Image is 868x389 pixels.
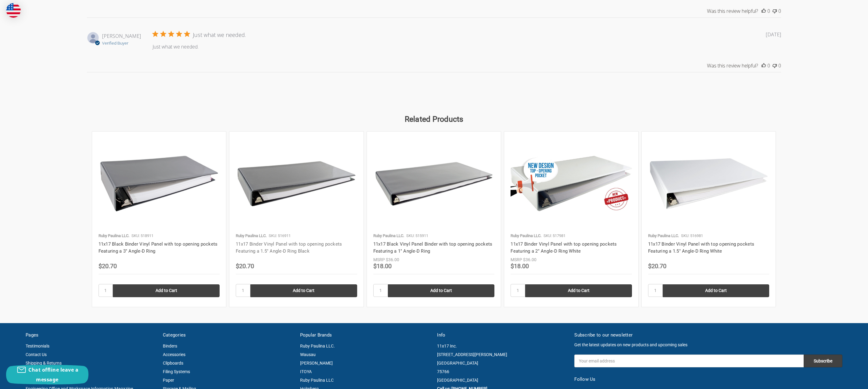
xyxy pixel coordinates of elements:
button: Chat offline leave a message [6,365,88,384]
a: Clipboards [163,361,183,366]
div: 5 out of 5 stars [152,31,190,37]
button: This review was not helpful [773,62,777,69]
h5: Subscribe to our newsletter [574,332,842,339]
p: Ruby Paulina LLC. [99,233,129,239]
span: Ronnette R. [102,33,141,39]
a: 11x17 Binder Vinyl Panel with top opening pockets Featuring a 1.5" Angle-D Ring Black [236,241,342,254]
button: This review was helpful [762,62,766,69]
p: Ruby Paulina LLC. [373,233,404,239]
p: SKU: 516911 [269,233,291,239]
span: $20.70 [99,262,117,270]
a: Ruby Paulina LLC [300,378,334,383]
img: 11x17 Binder Vinyl Panel with top opening pockets Featuring a 2" Angle-D Ring White [511,153,632,214]
div: 0 [767,62,770,69]
img: 11x17 Binder Vinyl Panel with top opening pockets Featuring a 1" Angle-D Ring Black [373,160,495,208]
p: Ruby Paulina LLC. [648,233,679,239]
strong: Just what we needed. [193,31,246,38]
p: SKU: 516981 [681,233,703,239]
span: Chat offline leave a message [28,366,78,383]
a: 11x17 Black Binder Vinyl Panel with top opening pockets Featuring a 3" Angle-D Ring [99,138,220,229]
a: Accessories [163,352,185,357]
a: Testimonials [26,344,49,348]
span: $36.00 [523,257,536,262]
span: $20.70 [648,262,666,270]
a: Filing Systems [163,369,190,374]
span: $18.00 [511,262,529,270]
h2: Related Products [26,113,842,125]
h5: Info [437,332,568,339]
input: Add to Cart [250,284,357,297]
p: Get the latest updates on new products and upcoming sales [574,342,842,348]
a: 11x17 Binder Vinyl Panel with top opening pockets Featuring a 2" Angle-D Ring White [511,241,617,254]
input: Add to Cart [525,284,632,297]
a: 11x17 Binder Vinyl Panel with top opening pockets Featuring a 1.5" Angle-D Ring White [648,241,754,254]
h5: Follow Us [574,376,842,383]
p: Ruby Paulina LLC. [511,233,541,239]
span: $36.00 [386,257,399,262]
a: Shipping & Returns [26,361,62,366]
a: 11x17 Binder Vinyl Panel with top opening pockets Featuring a 1.5" Angle-D Ring White [648,138,769,229]
span: $18.00 [373,262,392,270]
address: 11x17 Inc. [STREET_ADDRESS][PERSON_NAME] [GEOGRAPHIC_DATA] 75766 [GEOGRAPHIC_DATA] [437,342,568,384]
a: 11x17 Binder Vinyl Panel with top opening pockets Featuring a 2" Angle-D Ring White [511,138,632,229]
input: Add to Cart [663,284,769,297]
a: 11x17 Binder Vinyl Panel with top opening pockets Featuring a 1.5" Angle-D Ring Black [236,138,357,229]
button: This review was not helpful [773,8,777,14]
button: This review was helpful [762,8,766,14]
h5: Popular Brands [300,332,431,339]
span: $20.70 [236,262,254,270]
div: Was this review helpful? [707,8,758,14]
a: 11x17 Black Binder Vinyl Panel with top opening pockets Featuring a 3" Angle-D Ring [99,241,218,254]
div: MSRP [373,257,385,263]
div: 0 [778,62,781,69]
a: Ruby Paulina LLC. [300,344,335,348]
a: 11x17 Binder Vinyl Panel with top opening pockets Featuring a 1" Angle-D Ring Black [373,138,495,229]
img: 11x17 Black Binder Vinyl Panel with top opening pockets Featuring a 3" Angle-D Ring [99,154,220,213]
img: 11x17 Binder Vinyl Panel with top opening pockets Featuring a 1.5" Angle-D Ring White [648,157,769,211]
h5: Categories [163,332,294,339]
a: ITOYA [300,369,312,374]
h5: Pages [26,332,156,339]
div: [DATE] [766,31,781,38]
div: Was this review helpful? [707,62,758,69]
input: Add to Cart [388,284,495,297]
img: duty and tax information for United States [6,3,21,18]
a: Contact Us [26,352,47,357]
p: SKU: 518911 [131,233,153,239]
p: SKU: 515911 [406,233,428,239]
a: Wausau [300,352,316,357]
div: MSRP [511,257,522,263]
p: SKU: 517981 [543,233,565,239]
p: Ruby Paulina LLC. [236,233,267,239]
a: [PERSON_NAME] [300,361,333,366]
div: 0 [767,8,770,14]
a: 11x17 Black Vinyl Panel Binder with top opening pockets Featuring a 1" Angle-D Ring [373,241,493,254]
span: Verified Buyer [102,40,128,46]
div: 0 [778,8,781,14]
img: 11x17 Binder Vinyl Panel with top opening pockets Featuring a 1.5" Angle-D Ring Black [236,159,357,208]
a: Binders [163,344,177,348]
input: Your email address [574,355,804,367]
input: Subscribe [804,355,842,367]
a: Paper [163,378,174,383]
input: Add to Cart [113,284,220,297]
